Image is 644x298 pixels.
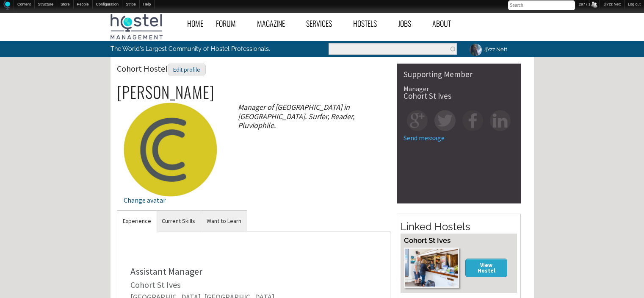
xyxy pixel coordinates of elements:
[251,14,300,33] a: Magazine
[111,41,287,56] p: The World's Largest Community of Hostel Professionals.
[463,41,512,58] a: JjYzz Nett
[462,110,483,131] img: fb-square.png
[231,103,390,130] div: Manager of [GEOGRAPHIC_DATA] in [GEOGRAPHIC_DATA]. Surfer, Reader, Pluviophile.
[490,110,511,131] img: in-square.png
[468,42,483,57] img: JjYzz Nett's picture
[124,197,217,203] div: Change avatar
[404,70,514,78] div: Supporting Member
[210,14,251,33] a: Forum
[130,267,377,276] div: Assistant Manager
[124,103,217,196] img: Cohort Hostel's picture
[168,64,206,76] div: Edit profile
[404,236,451,245] a: Cohort St Ives
[329,43,457,55] input: Enter the terms you wish to search for.
[347,14,392,33] a: Hostels
[181,14,210,33] a: Home
[404,85,514,92] div: Manager
[117,211,157,231] a: Experience
[156,211,201,231] a: Current Skills
[407,110,428,131] img: gp-square.png
[401,220,517,234] h2: Linked Hostels
[404,134,445,142] a: Send message
[392,14,426,33] a: Jobs
[3,0,10,10] img: Home
[434,110,455,131] img: tw-square.png
[117,63,206,74] span: Cohort Hostel
[300,14,347,33] a: Services
[168,63,206,74] a: Edit profile
[426,14,466,33] a: About
[130,279,180,290] a: Cohort St Ives
[508,0,575,10] input: Search
[404,92,514,100] div: Cohort St Ives
[124,145,217,203] a: Change avatar
[201,211,247,231] a: Want to Learn
[117,83,391,101] h2: [PERSON_NAME]
[111,14,163,39] img: Hostel Management Home
[465,259,508,277] a: View Hostel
